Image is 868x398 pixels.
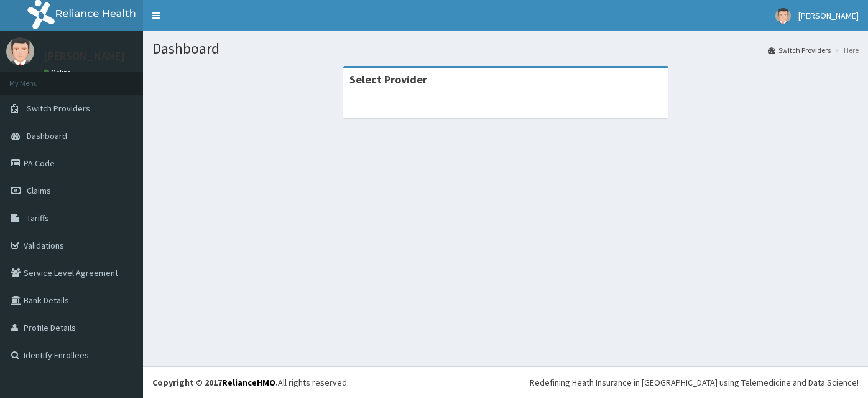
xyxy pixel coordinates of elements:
[349,72,427,87] strong: Select Provider
[768,45,831,55] a: Switch Providers
[27,185,51,196] span: Claims
[222,377,275,388] a: RelianceHMO
[152,40,859,57] h1: Dashboard
[530,376,859,389] div: Redefining Heath Insurance in [GEOGRAPHIC_DATA] using Telemedicine and Data Science!
[27,103,90,114] span: Switch Providers
[44,68,73,77] a: Online
[152,377,278,388] strong: Copyright © 2017 .
[143,366,868,398] footer: All rights reserved.
[44,50,125,62] p: [PERSON_NAME]
[27,212,49,224] span: Tariffs
[832,45,859,55] li: Here
[798,10,859,21] span: [PERSON_NAME]
[6,37,34,65] img: User Image
[775,8,791,24] img: User Image
[27,130,67,141] span: Dashboard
